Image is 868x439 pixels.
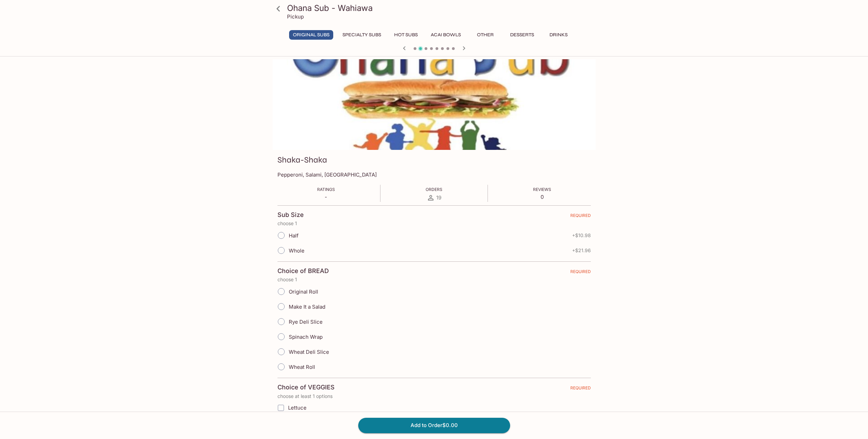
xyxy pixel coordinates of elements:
span: REQUIRED [570,213,591,221]
button: Add to Order$0.00 [358,418,510,433]
p: 0 [533,194,551,200]
span: Orders [426,187,442,192]
span: REQUIRED [570,269,591,277]
h3: Ohana Sub - Wahiawa [287,3,593,13]
span: 19 [436,194,441,201]
h4: Choice of VEGGIES [277,384,335,391]
span: Reviews [533,187,551,192]
span: + $21.96 [572,248,591,253]
span: Lettuce [288,404,307,411]
span: REQUIRED [570,385,591,393]
span: Wheat Roll [289,364,315,370]
div: Shaka-Shaka [273,59,596,150]
p: choose 1 [277,277,591,282]
span: + $10.98 [572,233,591,238]
p: choose 1 [277,221,591,226]
h4: Sub Size [277,211,304,219]
button: Original Subs [289,30,333,40]
span: Spinach Wrap [289,334,323,340]
span: Original Roll [289,288,318,295]
h3: Shaka-Shaka [277,155,327,165]
span: Half [289,232,299,239]
button: Specialty Subs [339,30,385,40]
span: Make It a Salad [289,304,325,310]
p: Pepperoni, Salami, [GEOGRAPHIC_DATA] [277,171,591,178]
button: Acai Bowls [427,30,465,40]
p: Pickup [287,13,304,20]
span: Wheat Deli Slice [289,349,329,355]
p: choose at least 1 options [277,393,591,399]
p: - [317,194,335,200]
span: Whole [289,247,305,254]
button: Other [470,30,501,40]
span: Rye Deli Slice [289,319,323,325]
button: Desserts [506,30,538,40]
button: Hot Subs [390,30,422,40]
span: Ratings [317,187,335,192]
button: Drinks [543,30,574,40]
h4: Choice of BREAD [277,267,329,275]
